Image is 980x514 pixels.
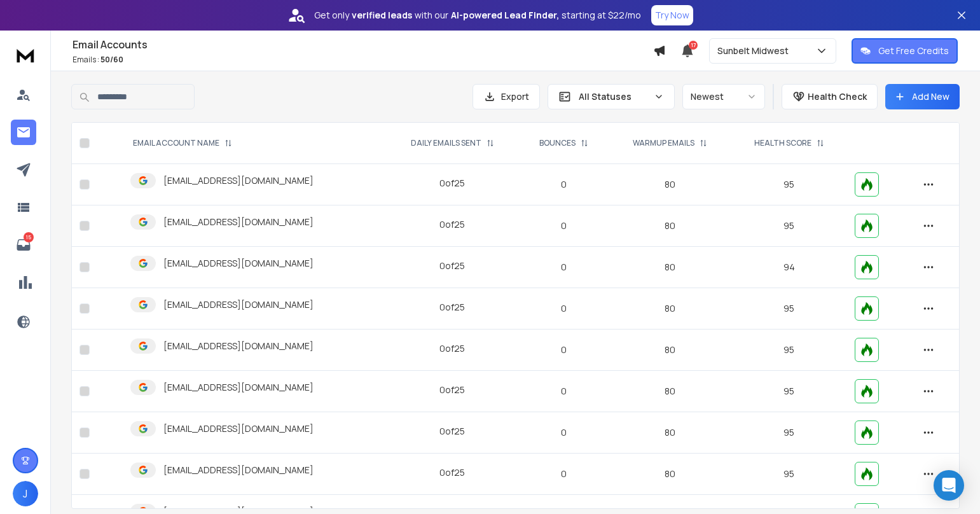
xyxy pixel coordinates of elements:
[527,344,601,356] p: 0
[689,41,698,50] span: 17
[731,371,847,412] td: 95
[633,138,694,148] p: WARMUP EMAILS
[451,9,559,22] strong: AI-powered Lead Finder,
[163,298,314,311] p: [EMAIL_ADDRESS][DOMAIN_NAME]
[609,412,731,454] td: 80
[163,422,314,435] p: [EMAIL_ADDRESS][DOMAIN_NAME]
[731,454,847,495] td: 95
[579,90,649,103] p: All Statuses
[24,232,34,242] p: 15
[539,138,576,148] p: BOUNCES
[72,37,653,52] h1: Email Accounts
[609,205,731,247] td: 80
[934,470,964,501] div: Open Intercom Messenger
[527,468,601,480] p: 0
[609,371,731,412] td: 80
[411,138,481,148] p: DAILY EMAILS SENT
[439,342,465,355] div: 0 of 25
[439,384,465,396] div: 0 of 25
[163,174,314,187] p: [EMAIL_ADDRESS][DOMAIN_NAME]
[527,385,601,398] p: 0
[163,381,314,394] p: [EMAIL_ADDRESS][DOMAIN_NAME]
[527,178,601,191] p: 0
[439,466,465,479] div: 0 of 25
[527,261,601,274] p: 0
[609,330,731,371] td: 80
[163,340,314,352] p: [EMAIL_ADDRESS][DOMAIN_NAME]
[878,45,949,57] p: Get Free Credits
[717,45,794,57] p: Sunbelt Midwest
[754,138,811,148] p: HEALTH SCORE
[731,205,847,247] td: 95
[731,330,847,371] td: 95
[100,54,123,65] span: 50 / 60
[731,288,847,330] td: 95
[72,55,653,65] p: Emails :
[609,454,731,495] td: 80
[885,84,960,109] button: Add New
[655,9,689,22] p: Try Now
[439,177,465,190] div: 0 of 25
[527,426,601,439] p: 0
[527,219,601,232] p: 0
[163,464,314,476] p: [EMAIL_ADDRESS][DOMAIN_NAME]
[163,216,314,228] p: [EMAIL_ADDRESS][DOMAIN_NAME]
[439,218,465,231] div: 0 of 25
[163,257,314,270] p: [EMAIL_ADDRESS][DOMAIN_NAME]
[782,84,878,109] button: Health Check
[352,9,412,22] strong: verified leads
[852,38,958,64] button: Get Free Credits
[609,288,731,330] td: 80
[133,138,232,148] div: EMAIL ACCOUNT NAME
[439,425,465,438] div: 0 of 25
[731,164,847,205] td: 95
[731,247,847,288] td: 94
[808,90,867,103] p: Health Check
[473,84,540,109] button: Export
[731,412,847,454] td: 95
[11,232,36,258] a: 15
[527,302,601,315] p: 0
[609,164,731,205] td: 80
[439,301,465,314] div: 0 of 25
[314,9,641,22] p: Get only with our starting at $22/mo
[13,481,38,506] button: J
[651,5,693,25] button: Try Now
[439,260,465,272] div: 0 of 25
[13,43,38,67] img: logo
[609,247,731,288] td: 80
[682,84,765,109] button: Newest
